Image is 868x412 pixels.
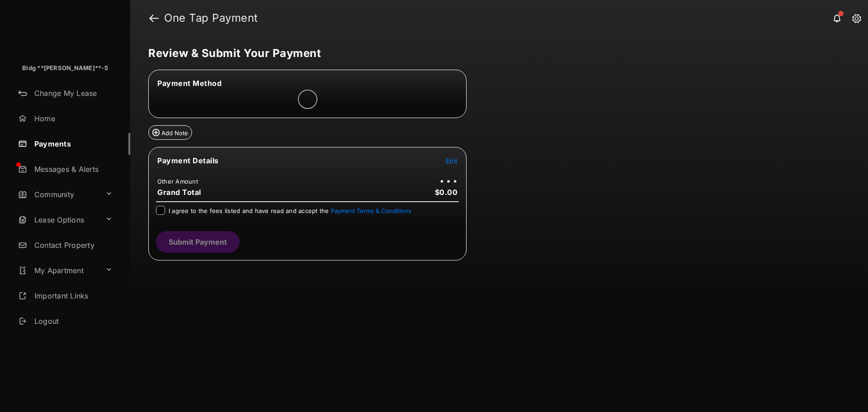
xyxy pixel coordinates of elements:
[156,231,240,253] button: Submit Payment
[22,64,108,73] p: Bldg **[PERSON_NAME]**-5
[157,177,198,185] td: Other Amount
[446,156,458,165] button: Edit
[157,156,219,165] span: Payment Details
[14,184,102,205] a: Community
[14,108,130,129] a: Home
[446,157,458,165] span: Edit
[14,285,116,307] a: Important Links
[14,260,102,281] a: My Apartment
[157,79,222,88] span: Payment Method
[331,207,411,214] button: I agree to the fees listed and have read and accept the
[157,188,201,197] span: Grand Total
[14,234,130,256] a: Contact Property
[148,48,843,59] h5: Review & Submit Your Payment
[14,310,130,332] a: Logout
[169,207,411,214] span: I agree to the fees listed and have read and accept the
[164,13,258,24] strong: One Tap Payment
[435,188,458,197] span: $0.00
[14,82,130,104] a: Change My Lease
[148,125,192,140] button: Add Note
[14,158,130,180] a: Messages & Alerts
[14,133,130,155] a: Payments
[14,209,102,231] a: Lease Options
